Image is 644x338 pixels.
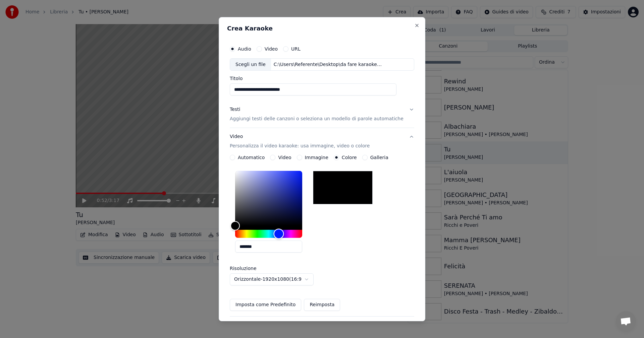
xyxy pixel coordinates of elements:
div: Video [230,133,370,149]
button: Avanzato [230,317,414,334]
label: Immagine [305,155,328,160]
label: Galleria [370,155,388,160]
div: Testi [230,106,240,113]
h2: Crea Karaoke [227,25,417,31]
label: URL [291,46,301,51]
label: Audio [238,46,251,51]
div: C:\Users\Referente\Desktop\da fare karaoke\The Kolors - PRONTO COME VA ([PERSON_NAME] [PERSON_NAM... [271,61,385,68]
button: Reimposta [304,299,340,311]
p: Personalizza il video karaoke: usa immagine, video o colore [230,143,370,149]
p: Aggiungi testi delle canzoni o seleziona un modello di parole automatiche [230,116,404,122]
div: Scegli un file [230,58,271,70]
div: VideoPersonalizza il video karaoke: usa immagine, video o colore [230,155,414,316]
label: Video [265,46,278,51]
button: TestiAggiungi testi delle canzoni o seleziona un modello di parole automatiche [230,101,414,128]
label: Video [278,155,291,160]
div: Color [235,171,302,226]
label: Automatico [238,155,265,160]
label: Colore [342,155,357,160]
label: Titolo [230,76,414,81]
button: VideoPersonalizza il video karaoke: usa immagine, video o colore [230,128,414,155]
div: Hue [235,230,302,238]
label: Risoluzione [230,266,297,271]
button: Imposta come Predefinito [230,299,301,311]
